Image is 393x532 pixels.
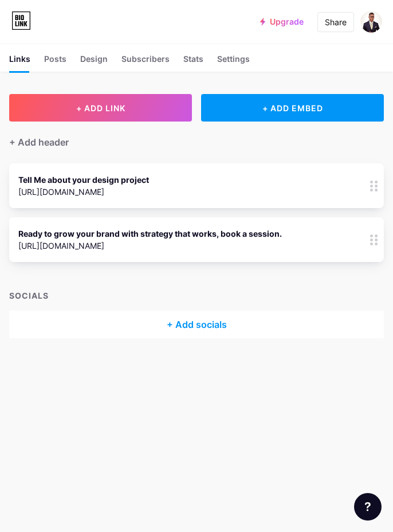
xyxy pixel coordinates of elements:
div: SOCIALS [9,290,384,302]
div: Posts [44,53,66,72]
span: + ADD LINK [76,103,125,113]
img: uchenna_joshua [360,11,382,33]
div: Share [325,16,347,28]
button: + ADD LINK [9,94,192,122]
div: Tell Me about your design project [18,174,149,186]
div: + Add header [9,135,69,149]
div: + Add socials [9,311,384,338]
div: Settings [217,53,250,72]
div: Links [9,53,30,72]
div: [URL][DOMAIN_NAME] [18,240,282,252]
div: + ADD EMBED [201,94,384,122]
div: Ready to grow your brand with strategy that works, book a session. [18,228,282,240]
a: Upgrade [260,17,304,26]
div: Stats [183,53,203,72]
div: Subscribers [121,53,170,72]
div: Design [80,53,108,72]
div: [URL][DOMAIN_NAME] [18,186,149,198]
